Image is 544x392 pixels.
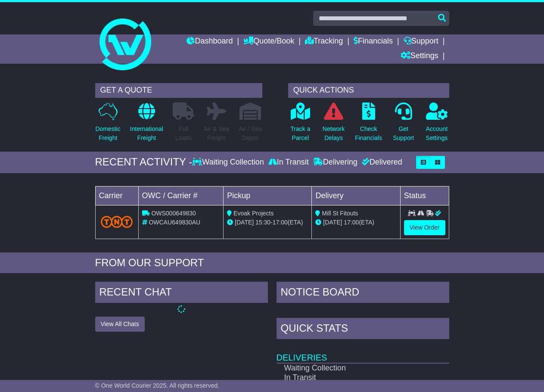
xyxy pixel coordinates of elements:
a: AccountSettings [426,102,448,147]
a: Track aParcel [290,102,311,147]
p: Domestic Freight [96,124,121,143]
a: Quote/Book [243,34,294,49]
p: Account Settings [426,124,448,143]
a: Financials [354,34,393,49]
p: Track a Parcel [290,124,310,143]
a: View Order [404,220,445,235]
p: Network Delays [323,124,345,143]
span: 15:30 [255,219,270,226]
div: GET A QUOTE [95,83,262,98]
p: Get Support [393,124,414,143]
div: Quick Stats [277,318,449,341]
div: QUICK ACTIONS [288,83,449,98]
p: Air / Sea Depot [239,124,262,143]
td: Carrier [95,186,138,205]
a: InternationalFreight [130,102,164,147]
td: Status [400,186,449,205]
div: In Transit [266,158,311,167]
td: In Transit [277,373,424,383]
a: GetSupport [392,102,414,147]
span: Mill St Fitouts [322,210,358,217]
p: Full Loads [173,124,194,143]
span: OWS000649830 [151,210,196,217]
div: (ETA) [315,218,396,227]
button: View All Chats [95,317,145,332]
p: Check Financials [355,124,382,143]
a: Dashboard [187,34,233,49]
span: 17:00 [273,219,288,226]
a: Support [404,34,438,49]
a: CheckFinancials [354,102,382,147]
span: © One World Courier 2025. All rights reserved. [95,382,220,389]
img: TNT_Domestic.png [101,216,133,227]
td: Pickup [224,186,312,205]
a: Settings [401,49,438,64]
span: [DATE] [235,219,254,226]
div: Waiting Collection [192,158,266,167]
span: Evoak Projects [233,210,274,217]
td: Delivery [312,186,400,205]
span: 17:00 [344,219,359,226]
span: [DATE] [323,219,342,226]
a: DomesticFreight [95,102,121,147]
div: Delivering [311,158,360,167]
td: OWC / Carrier # [138,186,224,205]
p: Air & Sea Freight [204,124,229,143]
div: FROM OUR SUPPORT [95,257,449,269]
div: Delivered [360,158,402,167]
p: International Freight [130,124,163,143]
div: RECENT CHAT [95,282,268,305]
td: Deliveries [277,341,449,363]
a: NetworkDelays [322,102,345,147]
div: - (ETA) [227,218,308,227]
span: OWCAU649830AU [149,219,200,226]
a: Tracking [305,34,343,49]
div: RECENT ACTIVITY - [95,156,193,168]
div: NOTICE BOARD [277,282,449,305]
td: Waiting Collection [277,363,424,373]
